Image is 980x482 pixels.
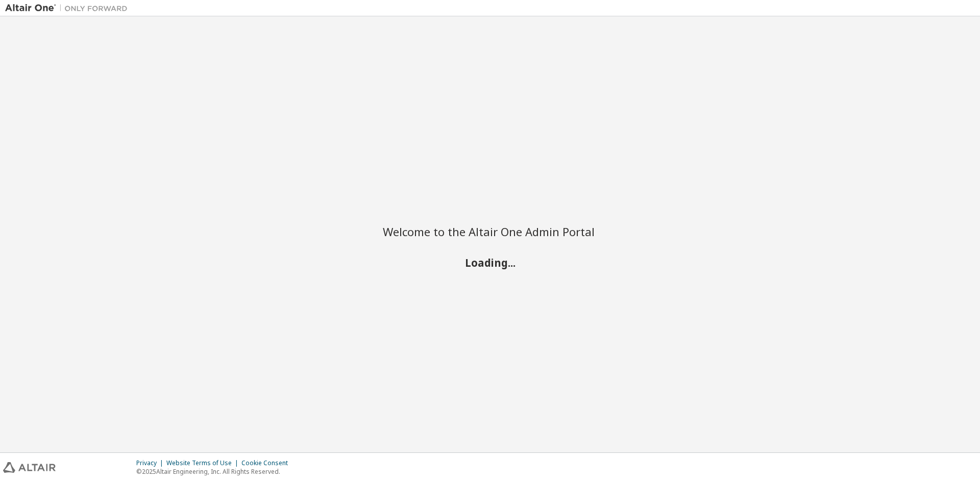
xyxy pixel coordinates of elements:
[3,462,56,473] img: altair_logo.svg
[383,224,597,239] h2: Welcome to the Altair One Admin Portal
[5,3,133,13] img: Altair One
[136,459,166,467] div: Privacy
[136,467,294,476] p: © 2025 Altair Engineering, Inc. All Rights Reserved.
[166,459,241,467] div: Website Terms of Use
[383,256,597,269] h2: Loading...
[241,459,294,467] div: Cookie Consent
